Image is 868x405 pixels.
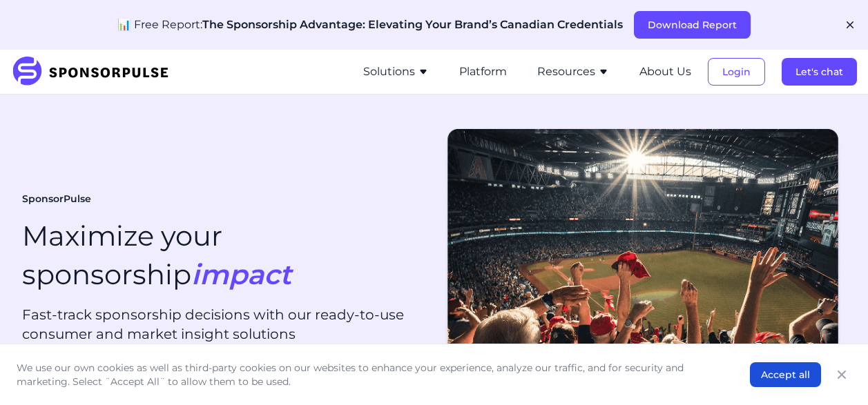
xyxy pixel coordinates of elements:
[782,66,857,78] a: Let's chat
[117,17,623,33] p: 📊 Free Report:
[22,192,91,206] span: SponsorPulse
[459,63,507,80] button: Platform
[363,63,429,80] button: Solutions
[202,18,623,31] span: The Sponsorship Advantage: Elevating Your Brand’s Canadian Credentials
[639,66,691,78] a: About Us
[750,362,821,387] button: Accept all
[634,19,751,31] a: Download Report
[22,305,429,344] p: Fast-track sponsorship decisions with our ready-to-use consumer and market insight solutions
[22,217,291,294] h1: Maximize your sponsorship
[708,58,765,86] button: Login
[639,63,691,80] button: About Us
[634,11,751,39] button: Download Report
[11,57,179,87] img: SponsorPulse
[17,361,722,388] p: We use our own cookies as well as third-party cookies on our websites to enhance your experience,...
[537,63,609,80] button: Resources
[191,257,291,291] i: impact
[459,66,507,78] a: Platform
[708,66,765,78] a: Login
[832,365,851,384] button: Close
[782,58,857,86] button: Let's chat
